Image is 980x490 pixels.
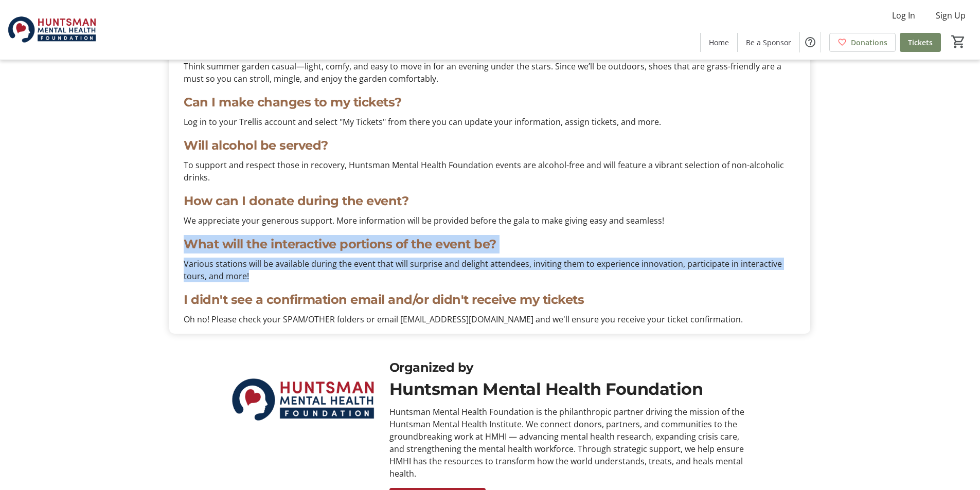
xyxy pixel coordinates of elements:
span: Be a Sponsor [746,37,791,48]
img: Huntsman Mental Health Foundation's Logo [6,4,98,56]
div: Organized by [389,358,751,377]
p: Log in to your Trellis account and select "My Tickets" from there you can update your information... [184,116,796,128]
button: Cart [949,32,968,51]
a: Tickets [900,33,941,52]
div: Huntsman Mental Health Foundation is the philanthropic partner driving the mission of the Huntsma... [389,406,751,480]
a: Donations [829,33,896,52]
span: Log In [892,9,915,22]
span: Sign Up [936,9,966,22]
p: Oh no! Please check your SPAM/OTHER folders or email [EMAIL_ADDRESS][DOMAIN_NAME] and we'll ensur... [184,313,796,325]
button: Sign Up [928,7,974,24]
p: We appreciate your generous support. More information will be provided before the gala to make gi... [184,214,796,227]
a: Home [701,33,737,52]
div: Huntsman Mental Health Foundation [389,377,751,402]
p: Various stations will be available during the event that will surprise and delight attendees, inv... [184,258,796,282]
p: How can I donate during the event? [184,192,796,210]
p: Can I make changes to my tickets? [184,93,796,112]
p: I didn't see a confirmation email and/or didn't receive my tickets [184,291,796,309]
a: Be a Sponsor [738,33,799,52]
p: Will alcohol be served? [184,136,796,155]
button: Help [800,32,821,52]
p: What will the interactive portions of the event be? [184,235,796,253]
p: Think summer garden casual—light, comfy, and easy to move in for an evening under the stars. Sinc... [184,60,796,85]
span: Home [709,37,729,48]
span: Tickets [908,37,933,48]
p: To support and respect those in recovery, Huntsman Mental Health Foundation events are alcohol-fr... [184,159,796,184]
img: Huntsman Mental Health Foundation logo [229,358,377,442]
button: Log In [884,7,923,24]
span: Donations [851,37,887,48]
